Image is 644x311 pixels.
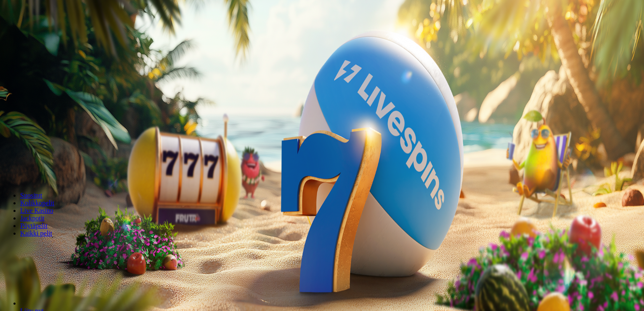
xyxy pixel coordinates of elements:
[3,177,641,253] header: Lobby
[20,222,48,229] a: Pöytäpelit
[20,192,42,199] a: Suositut
[20,230,52,237] a: Kaikki pelit
[20,199,54,206] a: Kolikkopelit
[20,207,53,214] a: Live Kasino
[3,177,641,237] nav: Lobby
[20,214,45,222] a: Jackpotit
